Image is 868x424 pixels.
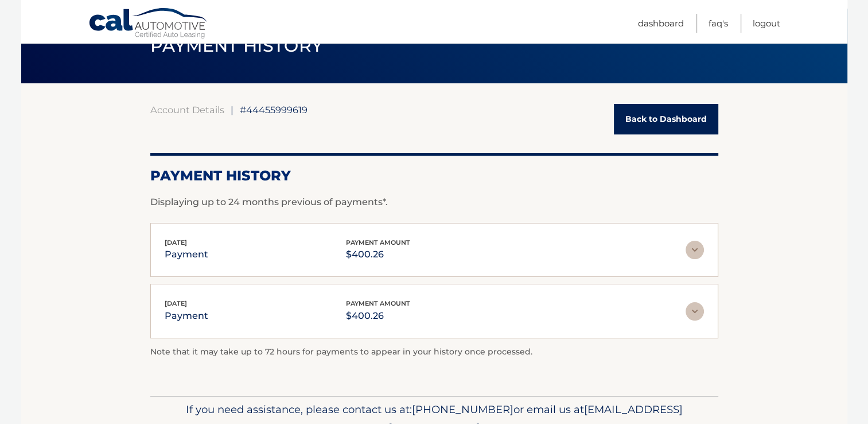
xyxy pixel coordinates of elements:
[638,14,684,33] a: Dashboard
[231,104,233,115] span: |
[165,238,187,246] span: [DATE]
[150,104,224,115] a: Account Details
[150,195,718,209] p: Displaying up to 24 months previous of payments*.
[686,241,704,259] img: accordion-rest.svg
[709,14,728,33] a: FAQ's
[686,302,704,321] img: accordion-rest.svg
[412,403,513,416] span: [PHONE_NUMBER]
[150,345,718,359] p: Note that it may take up to 72 hours for payments to appear in your history once processed.
[753,14,780,33] a: Logout
[240,104,308,115] span: #44455999619
[165,308,208,324] p: payment
[165,299,187,307] span: [DATE]
[346,238,410,246] span: payment amount
[150,167,718,184] h2: Payment History
[165,246,208,263] p: payment
[150,35,323,56] span: PAYMENT HISTORY
[346,299,410,307] span: payment amount
[346,246,410,263] p: $400.26
[88,7,209,41] a: Cal Automotive
[346,308,410,324] p: $400.26
[614,104,718,134] a: Back to Dashboard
